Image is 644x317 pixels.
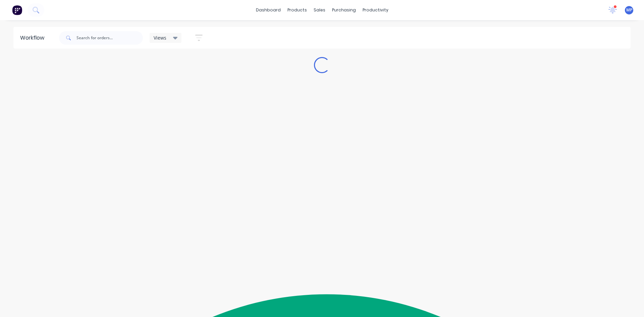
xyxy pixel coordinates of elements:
div: Workflow [20,34,48,42]
input: Search for orders... [76,31,143,45]
div: sales [310,5,329,15]
div: products [284,5,310,15]
a: dashboard [253,5,284,15]
img: Factory [12,5,22,15]
span: Views [154,34,166,41]
div: productivity [359,5,392,15]
span: MP [626,7,632,13]
div: purchasing [329,5,359,15]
